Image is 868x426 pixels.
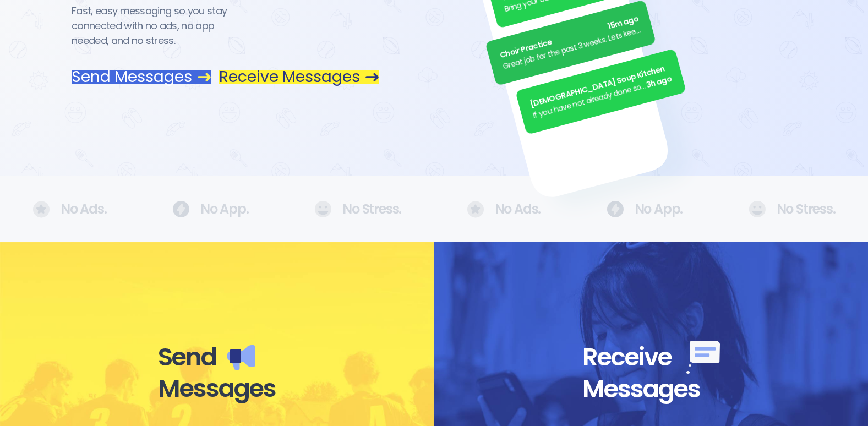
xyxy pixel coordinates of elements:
[158,342,276,373] div: Send
[227,345,255,370] img: Send messages
[749,201,835,217] div: No Stress.
[582,341,720,374] div: Receive
[467,201,484,218] img: No Ads.
[172,201,248,217] div: No App.
[529,62,670,111] div: [DEMOGRAPHIC_DATA] Soup Kitchen
[158,373,276,404] div: Messages
[607,201,624,217] img: No Ads.
[607,201,683,217] div: No App.
[532,80,648,121] div: If you have not already done so, please remember to turn in your fundraiser money [DATE]!
[499,13,640,62] div: Choir Practice
[33,201,50,218] img: No Ads.
[314,201,401,217] div: No Stress.
[582,374,720,405] div: Messages
[72,70,211,84] a: Send Messages
[686,341,720,374] img: Receive messages
[33,201,106,218] div: No Ads.
[749,201,766,217] img: No Ads.
[501,24,643,73] div: Great job for the past 3 weeks. Lets keep it up.
[467,201,541,218] div: No Ads.
[645,73,673,91] span: 3h ago
[607,13,640,32] span: 15m ago
[314,201,331,217] img: No Ads.
[219,70,379,84] a: Receive Messages
[172,201,189,217] img: No Ads.
[72,3,248,48] div: Fast, easy messaging so you stay connected with no ads, no app needed, and no stress.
